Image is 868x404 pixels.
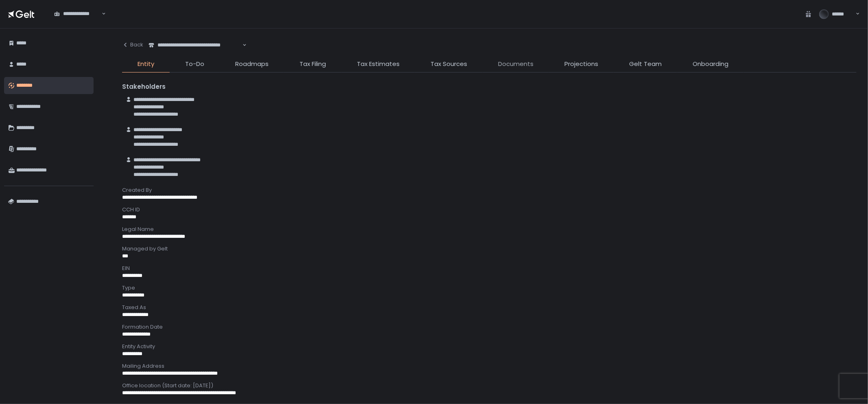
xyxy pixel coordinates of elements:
[122,41,143,48] div: Back
[122,304,857,311] div: Taxed As
[431,59,467,69] span: Tax Sources
[693,59,728,69] span: Onboarding
[357,59,400,69] span: Tax Estimates
[138,59,154,69] span: Entity
[122,284,857,292] div: Type
[629,59,662,69] span: Gelt Team
[122,343,857,350] div: Entity Activity
[122,187,857,194] div: Created By
[122,82,857,92] div: Stakeholders
[49,5,106,22] div: Search for option
[122,37,143,53] button: Back
[235,59,269,69] span: Roadmaps
[185,59,204,69] span: To-Do
[122,245,857,253] div: Managed by Gelt
[122,226,857,233] div: Legal Name
[101,10,101,18] input: Search for option
[498,59,533,69] span: Documents
[300,59,326,69] span: Tax Filing
[564,59,598,69] span: Projections
[122,206,857,213] div: CCH ID
[122,362,857,370] div: Mailing Address
[122,265,857,272] div: EIN
[122,323,857,331] div: Formation Date
[122,382,857,389] div: Office location (Start date: [DATE])
[143,37,247,54] div: Search for option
